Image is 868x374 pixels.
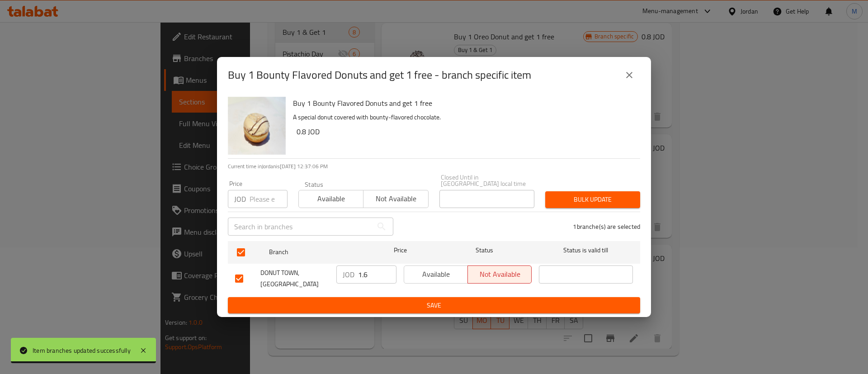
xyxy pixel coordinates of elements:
[33,346,131,355] div: Item branches updated successfully
[297,125,633,138] h6: 0.8 JOD
[260,267,329,290] span: DONUT TOWN, [GEOGRAPHIC_DATA]
[404,265,468,284] button: Available
[370,245,430,256] span: Price
[438,245,532,256] span: Status
[545,191,640,208] button: Bulk update
[235,300,633,311] span: Save
[302,192,360,205] span: Available
[250,190,288,208] input: Please enter price
[618,64,640,86] button: close
[539,245,633,256] span: Status is valid till
[467,265,532,284] button: Not available
[228,218,373,236] input: Search in branches
[228,297,640,314] button: Save
[269,246,363,258] span: Branch
[358,265,396,284] input: Please enter price
[228,162,640,170] p: Current time in Jordan is [DATE] 12:37:06 PM
[293,97,633,109] h6: Buy 1 Bounty Flavored Donuts and get 1 free
[228,68,531,82] h2: Buy 1 Bounty Flavored Donuts and get 1 free - branch specific item
[573,222,640,231] p: 1 branche(s) are selected
[228,97,286,155] img: Buy 1 Bounty Flavored Donuts and get 1 free
[234,194,246,204] p: JOD
[343,269,354,280] p: JOD
[363,190,428,208] button: Not available
[293,112,633,123] p: A special donut covered with bounty-flavored chocolate.
[552,194,633,205] span: Bulk update
[408,268,464,281] span: Available
[472,268,528,281] span: Not available
[367,192,425,205] span: Not available
[298,190,363,208] button: Available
